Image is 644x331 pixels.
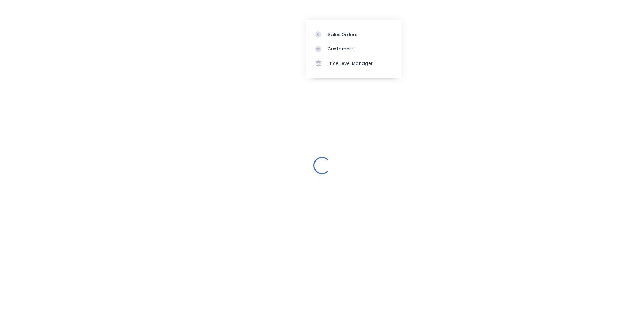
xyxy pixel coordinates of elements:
div: Customers [328,46,354,52]
a: Sales Orders [306,27,402,41]
div: Price Level Manager [328,60,373,67]
div: Sales Orders [328,31,357,38]
a: Price Level Manager [306,56,402,71]
a: Customers [306,42,402,56]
